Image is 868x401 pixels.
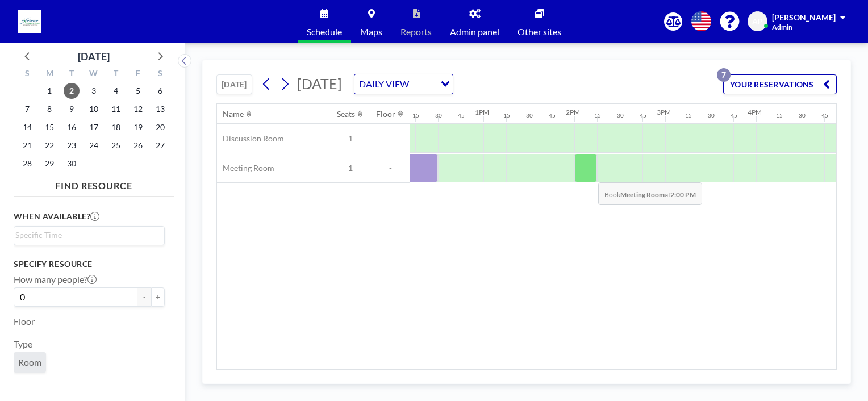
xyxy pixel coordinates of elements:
[723,74,837,94] button: YOUR RESERVATIONS7
[86,119,102,135] span: Wednesday, September 17, 2025
[400,27,432,36] span: Reports
[620,190,665,199] b: Meeting Room
[307,27,342,36] span: Schedule
[216,74,252,94] button: [DATE]
[130,101,146,117] span: Friday, September 12, 2025
[61,67,83,82] div: T
[152,119,168,135] span: Saturday, September 20, 2025
[108,101,124,117] span: Thursday, September 11, 2025
[83,67,105,82] div: W
[518,27,561,36] span: Other sites
[360,27,382,36] span: Maps
[18,10,41,33] img: organization-logo
[331,163,370,173] span: 1
[217,163,274,173] span: Meeting Room
[14,259,165,269] h3: Specify resource
[14,274,97,285] label: How many people?
[450,27,499,36] span: Admin panel
[64,119,80,135] span: Tuesday, September 16, 2025
[526,112,533,119] div: 30
[149,67,171,82] div: S
[821,112,828,119] div: 45
[108,119,124,135] span: Thursday, September 18, 2025
[458,112,465,119] div: 45
[41,83,57,99] span: Monday, September 1, 2025
[223,109,244,119] div: Name
[412,77,434,91] input: Search for option
[598,182,702,205] span: Book at
[86,137,102,153] span: Wednesday, September 24, 2025
[152,83,168,99] span: Saturday, September 6, 2025
[594,112,601,119] div: 15
[152,101,168,117] span: Saturday, September 13, 2025
[370,133,410,144] span: -
[41,101,57,117] span: Monday, September 8, 2025
[337,109,355,119] div: Seats
[64,137,80,153] span: Tuesday, September 23, 2025
[331,133,370,144] span: 1
[772,12,836,22] span: [PERSON_NAME]
[16,67,39,82] div: S
[772,23,792,31] span: Admin
[130,137,146,153] span: Friday, September 26, 2025
[14,316,35,327] label: Floor
[670,190,696,199] b: 2:00 PM
[14,227,164,244] div: Search for option
[752,16,763,27] span: AP
[14,339,32,350] label: Type
[39,67,61,82] div: M
[617,112,624,119] div: 30
[748,108,762,116] div: 4PM
[64,156,80,172] span: Tuesday, September 30, 2025
[19,137,35,153] span: Sunday, September 21, 2025
[503,112,510,119] div: 15
[475,108,489,116] div: 1PM
[19,119,35,135] span: Sunday, September 14, 2025
[130,83,146,99] span: Friday, September 5, 2025
[64,83,80,99] span: Tuesday, September 2, 2025
[64,101,80,117] span: Tuesday, September 9, 2025
[731,112,737,119] div: 45
[41,156,57,172] span: Monday, September 29, 2025
[108,83,124,99] span: Thursday, September 4, 2025
[130,119,146,135] span: Friday, September 19, 2025
[708,112,715,119] div: 30
[799,112,806,119] div: 30
[19,156,35,172] span: Sunday, September 28, 2025
[78,48,110,64] div: [DATE]
[376,109,395,119] div: Floor
[137,287,151,307] button: -
[357,77,411,91] span: DAILY VIEW
[717,68,731,82] p: 7
[127,67,149,82] div: F
[354,74,453,94] div: Search for option
[15,229,158,241] input: Search for option
[41,119,57,135] span: Monday, September 15, 2025
[370,163,410,173] span: -
[657,108,671,116] div: 3PM
[776,112,783,119] div: 15
[549,112,556,119] div: 45
[19,101,35,117] span: Sunday, September 7, 2025
[18,357,41,368] span: Room
[105,67,127,82] div: T
[41,137,57,153] span: Monday, September 22, 2025
[297,75,342,92] span: [DATE]
[217,133,284,144] span: Discussion Room
[435,112,442,119] div: 30
[152,137,168,153] span: Saturday, September 27, 2025
[685,112,692,119] div: 15
[14,176,174,191] h4: FIND RESOURCE
[108,137,124,153] span: Thursday, September 25, 2025
[640,112,646,119] div: 45
[86,83,102,99] span: Wednesday, September 3, 2025
[566,108,580,116] div: 2PM
[151,287,165,307] button: +
[86,101,102,117] span: Wednesday, September 10, 2025
[412,112,419,119] div: 15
